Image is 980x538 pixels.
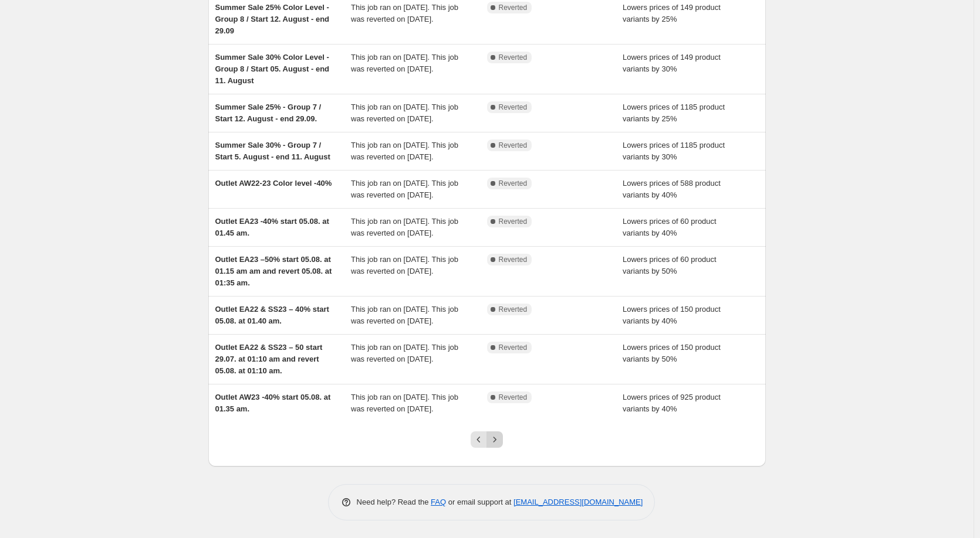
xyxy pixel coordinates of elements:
span: Lowers prices of 588 product variants by 40% [623,179,721,199]
span: Lowers prices of 149 product variants by 30% [623,53,721,73]
a: FAQ [431,498,446,506]
span: Reverted [499,305,528,314]
span: Reverted [499,393,528,402]
span: Reverted [499,179,528,188]
span: Lowers prices of 925 product variants by 40% [623,393,721,413]
button: Previous [471,431,487,448]
span: This job ran on [DATE]. This job was reverted on [DATE]. [351,393,458,413]
span: or email support at [446,498,513,506]
span: Lowers prices of 150 product variants by 40% [623,305,721,325]
span: Lowers prices of 60 product variants by 50% [623,255,717,275]
button: Next [486,431,503,448]
span: This job ran on [DATE]. This job was reverted on [DATE]. [351,217,458,237]
span: This job ran on [DATE]. This job was reverted on [DATE]. [351,53,458,73]
span: Reverted [499,53,528,62]
a: [EMAIL_ADDRESS][DOMAIN_NAME] [513,498,643,506]
span: This job ran on [DATE]. This job was reverted on [DATE]. [351,141,458,161]
span: Reverted [499,343,528,352]
span: Lowers prices of 150 product variants by 50% [623,343,721,363]
span: Summer Sale 30% - Group 7 / Start 5. August - end 11. August [215,141,330,161]
span: Reverted [499,141,528,150]
span: Summer Sale 25% - Group 7 / Start 12. August - end 29.09. [215,103,322,123]
span: This job ran on [DATE]. This job was reverted on [DATE]. [351,255,458,275]
span: Outlet AW22-23 Color level -40% [215,179,332,188]
span: Reverted [499,3,528,12]
span: Lowers prices of 60 product variants by 40% [623,217,717,237]
span: Reverted [499,103,528,112]
span: Reverted [499,255,528,264]
span: This job ran on [DATE]. This job was reverted on [DATE]. [351,3,458,23]
span: This job ran on [DATE]. This job was reverted on [DATE]. [351,103,458,123]
nav: Pagination [471,431,503,448]
span: Lowers prices of 1185 product variants by 30% [623,141,725,161]
span: Lowers prices of 1185 product variants by 25% [623,103,725,123]
span: Lowers prices of 149 product variants by 25% [623,3,721,23]
span: Reverted [499,217,528,226]
span: Need help? Read the [357,498,431,506]
span: Outlet EA22 & SS23 – 40% start 05.08. at 01.40 am. [215,305,329,325]
span: Outlet EA23 –50% start 05.08. at 01.15 am am and revert 05.08. at 01:35 am. [215,255,332,287]
span: Summer Sale 25% Color Level - Group 8 / Start 12. August - end 29.09 [215,3,330,35]
span: Summer Sale 30% Color Level - Group 8 / Start 05. August - end 11. August [215,53,330,85]
span: Outlet EA22 & SS23 – 50 start 29.07. at 01:10 am and revert 05.08. at 01:10 am. [215,343,323,375]
span: This job ran on [DATE]. This job was reverted on [DATE]. [351,179,458,199]
span: Outlet AW23 -40% start 05.08. at 01.35 am. [215,393,331,413]
span: Outlet EA23 -40% start 05.08. at 01.45 am. [215,217,329,237]
span: This job ran on [DATE]. This job was reverted on [DATE]. [351,343,458,363]
span: This job ran on [DATE]. This job was reverted on [DATE]. [351,305,458,325]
